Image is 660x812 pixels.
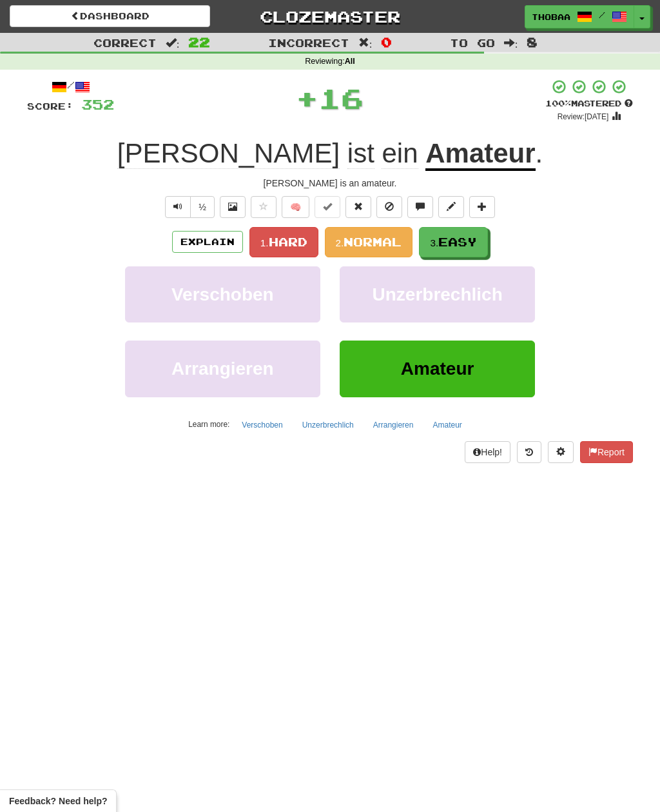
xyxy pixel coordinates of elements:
[188,420,229,429] small: Learn more:
[249,227,318,257] button: 1.Hard
[171,359,274,379] span: Arrangieren
[504,37,518,48] span: :
[220,196,246,218] button: Show image (alt+x)
[81,96,114,112] span: 352
[166,37,180,48] span: :
[469,196,495,218] button: Add to collection (alt+a)
[373,284,503,304] span: Unzerbrechlich
[9,795,107,807] span: Open feedback widget
[425,138,535,171] u: Amateur
[545,98,633,110] div: Mastered
[345,196,371,218] button: Reset to 0% Mastered (alt+r)
[235,415,289,435] button: Verschoben
[465,441,510,463] button: Help!
[282,196,309,218] button: 🧠
[517,441,541,463] button: Round history (alt+y)
[419,227,488,257] button: 3.Easy
[430,237,438,248] small: 3.
[558,112,609,121] small: Review: [DATE]
[358,37,373,48] span: :
[251,196,277,218] button: Favorite sentence (alt+f)
[450,36,495,49] span: To go
[345,57,355,66] strong: All
[382,138,418,169] span: ein
[93,36,157,49] span: Correct
[27,79,114,95] div: /
[171,284,274,304] span: Verschoben
[125,266,320,322] button: Verschoben
[125,341,320,397] button: Arrangieren
[188,34,210,50] span: 22
[315,196,340,218] button: Set this sentence to 100% Mastered (alt+m)
[340,341,535,397] button: Amateur
[325,227,413,257] button: 2.Normal
[229,5,430,28] a: Clozemaster
[536,138,543,168] span: .
[438,235,477,249] span: Easy
[269,235,307,249] span: Hard
[599,10,605,19] span: /
[366,415,421,435] button: Arrangieren
[336,237,344,248] small: 2.
[580,441,633,463] button: Report
[425,415,469,435] button: Amateur
[344,235,402,249] span: Normal
[438,196,464,218] button: Edit sentence (alt+d)
[525,5,634,28] a: thobaa /
[165,196,191,218] button: Play sentence audio (ctl+space)
[295,415,361,435] button: Unzerbrechlich
[401,359,474,379] span: Amateur
[532,11,570,23] span: thobaa
[172,231,243,253] button: Explain
[190,196,215,218] button: ½
[162,196,215,218] div: Text-to-speech controls
[347,138,374,169] span: ist
[268,36,349,49] span: Incorrect
[545,98,571,108] span: 100 %
[27,101,73,112] span: Score:
[381,34,392,50] span: 0
[117,138,340,169] span: [PERSON_NAME]
[527,34,538,50] span: 8
[27,177,633,190] div: [PERSON_NAME] is an amateur.
[318,82,364,114] span: 16
[296,79,318,117] span: +
[260,237,269,248] small: 1.
[407,196,433,218] button: Discuss sentence (alt+u)
[340,266,535,322] button: Unzerbrechlich
[10,5,210,27] a: Dashboard
[376,196,402,218] button: Ignore sentence (alt+i)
